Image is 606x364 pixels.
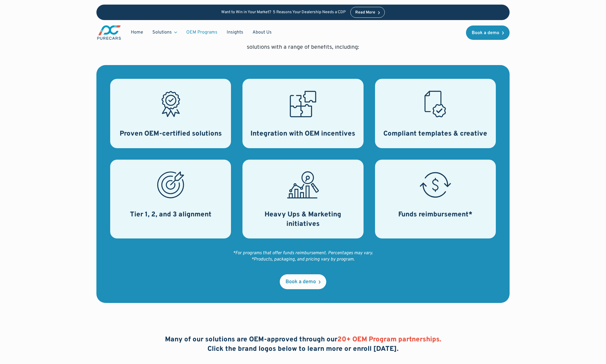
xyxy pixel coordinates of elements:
a: Home [126,27,148,38]
div: *For programs that offer funds reimbursement. Percentages may vary. *Products, packaging, and pri... [233,250,373,263]
h3: Funds reimbursement* [398,210,472,220]
h3: Proven OEM-certified solutions [120,129,222,139]
div: Read More [355,11,375,15]
a: main [96,25,122,40]
h3: Heavy Ups & Marketing initiatives [249,210,356,229]
a: Insights [222,27,248,38]
p: Want to Win in Your Market? 5 Reasons Your Dealership Needs a CDP [221,10,346,15]
span: 20+ OEM Program partnerships. [337,335,441,344]
a: About Us [248,27,276,38]
img: purecars logo [96,25,122,40]
a: OEM Programs [182,27,222,38]
div: Solutions [152,29,172,36]
a: Book a demo [280,274,326,289]
h3: Integration with OEM incentives [250,129,355,139]
div: Book a demo [285,279,316,285]
div: Solutions [148,27,182,38]
a: Read More [350,7,385,18]
h3: Tier 1, 2, and 3 alignment [130,210,211,220]
div: Book a demo [472,31,499,35]
h2: Many of our solutions are OEM-approved through our Click the brand logos below to learn more or e... [165,335,441,354]
h3: Compliant templates & creative [383,129,487,139]
a: Book a demo [466,26,510,40]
